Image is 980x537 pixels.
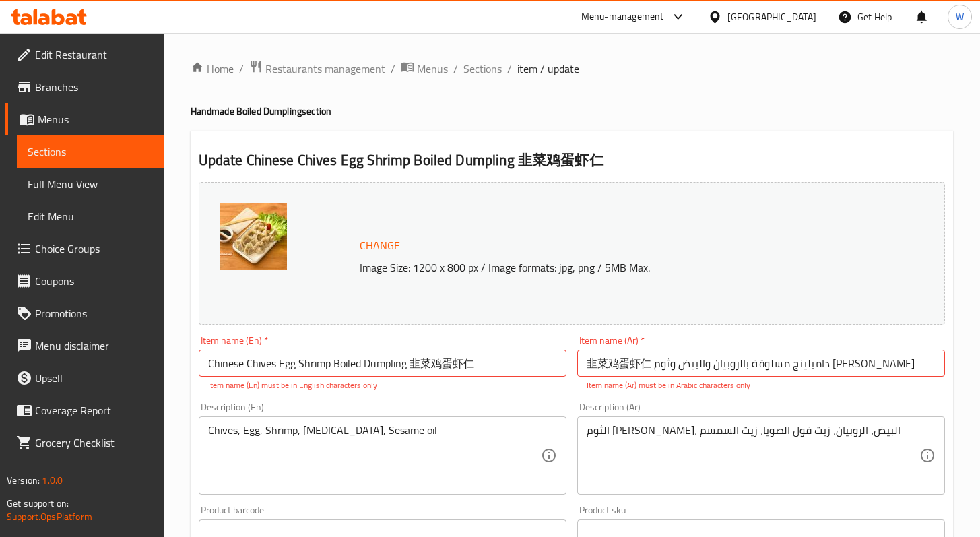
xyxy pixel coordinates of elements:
[38,111,153,127] span: Menus
[391,61,395,77] li: /
[17,200,164,232] a: Edit Menu
[199,150,945,170] h2: Update Chinese Chives Egg Shrimp Boiled Dumpling 韭菜鸡蛋虾仁
[35,435,153,451] span: Grocery Checklist
[417,61,448,77] span: Menus
[577,350,945,377] input: Enter name Ar
[727,9,816,24] div: [GEOGRAPHIC_DATA]
[28,208,153,224] span: Edit Menu
[7,495,69,512] span: Get support on:
[191,104,953,118] h4: Handmade Boiled Dumpling section
[401,60,448,77] a: Menus
[35,402,153,418] span: Coverage Report
[42,472,63,489] span: 1.0.0
[587,424,919,488] textarea: الثوم [PERSON_NAME]، البيض، الروبيان، زيت فول الصويا، زيت السمسم
[239,61,244,77] li: /
[35,305,153,321] span: Promotions
[220,203,287,270] img: Boiled_Dumpling638768726605345192.jpg
[5,394,164,427] a: Coverage Report
[208,379,557,391] p: Item name (En) must be in English characters only
[5,297,164,329] a: Promotions
[191,60,953,77] nav: breadcrumb
[35,46,153,63] span: Edit Restaurant
[5,71,164,103] a: Branches
[35,370,153,386] span: Upsell
[354,232,405,259] button: Change
[7,472,40,489] span: Version:
[956,9,964,24] span: W
[581,9,664,25] div: Menu-management
[453,61,458,77] li: /
[17,135,164,168] a: Sections
[5,362,164,394] a: Upsell
[35,273,153,289] span: Coupons
[35,241,153,257] span: Choice Groups
[517,61,579,77] span: item / update
[5,103,164,135] a: Menus
[5,427,164,459] a: Grocery Checklist
[28,144,153,160] span: Sections
[507,61,512,77] li: /
[7,508,92,526] a: Support.OpsPlatform
[191,61,234,77] a: Home
[249,60,385,77] a: Restaurants management
[360,236,400,255] span: Change
[35,338,153,354] span: Menu disclaimer
[17,168,164,200] a: Full Menu View
[5,38,164,71] a: Edit Restaurant
[199,350,566,377] input: Enter name En
[5,232,164,265] a: Choice Groups
[35,79,153,95] span: Branches
[5,329,164,362] a: Menu disclaimer
[463,61,502,77] a: Sections
[208,424,541,488] textarea: Chives, Egg, Shrimp, [MEDICAL_DATA], Sesame oil
[265,61,385,77] span: Restaurants management
[587,379,936,391] p: Item name (Ar) must be in Arabic characters only
[354,259,883,276] p: Image Size: 1200 x 800 px / Image formats: jpg, png / 5MB Max.
[5,265,164,297] a: Coupons
[28,176,153,192] span: Full Menu View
